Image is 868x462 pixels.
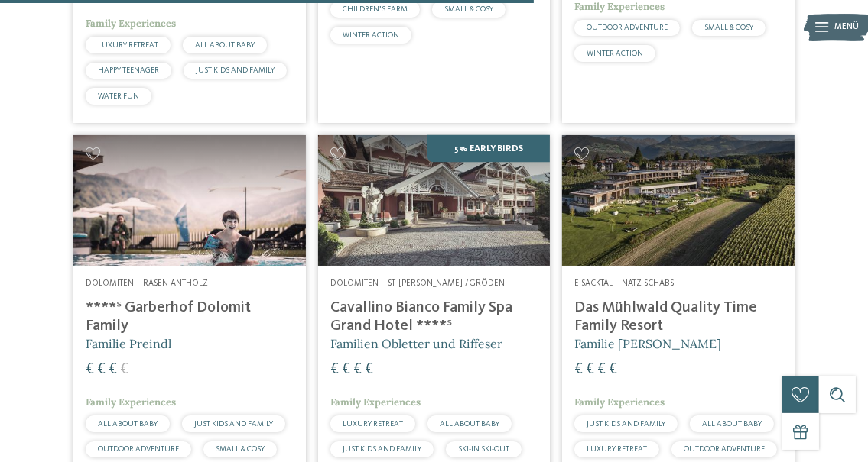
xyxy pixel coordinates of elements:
span: € [574,362,583,377]
span: WINTER ACTION [343,31,399,39]
span: SMALL & COSY [444,5,493,13]
span: WATER FUN [98,92,139,100]
span: CHILDREN’S FARM [343,5,408,13]
span: Family Experiences [574,396,665,409]
span: € [353,362,362,377]
span: LUXURY RETREAT [343,420,403,428]
span: HAPPY TEENAGER [98,66,159,74]
span: JUST KIDS AND FAMILY [343,445,421,453]
h4: Das Mühlwald Quality Time Family Resort [574,299,782,335]
img: Familienhotels gesucht? Hier findet ihr die besten! [73,135,306,266]
span: LUXURY RETREAT [587,445,647,453]
span: SMALL & COSY [704,24,753,31]
span: Family Experiences [86,396,176,409]
span: ALL ABOUT BABY [98,420,158,428]
span: Dolomiten – Rasen-Antholz [86,279,208,288]
span: SKI-IN SKI-OUT [458,445,509,453]
span: WINTER ACTION [587,50,643,57]
span: € [342,362,350,377]
span: € [365,362,373,377]
span: JUST KIDS AND FAMILY [194,420,273,428]
span: LUXURY RETREAT [98,41,158,49]
span: JUST KIDS AND FAMILY [196,66,275,74]
span: ALL ABOUT BABY [702,420,762,428]
span: € [609,362,617,377]
span: OUTDOOR ADVENTURE [684,445,765,453]
img: Familienhotels gesucht? Hier findet ihr die besten! [562,135,795,266]
span: OUTDOOR ADVENTURE [587,24,668,31]
span: ALL ABOUT BABY [195,41,255,49]
span: Familie [PERSON_NAME] [574,336,721,351]
h4: Cavallino Bianco Family Spa Grand Hotel ****ˢ [330,299,538,335]
span: ALL ABOUT BABY [440,420,499,428]
span: Familien Obletter und Riffeser [330,336,502,351]
span: Family Experiences [330,396,421,409]
span: Familie Preindl [86,336,171,351]
span: Family Experiences [86,17,176,30]
span: JUST KIDS AND FAMILY [587,420,665,428]
span: € [97,362,106,377]
span: € [120,362,128,377]
span: OUTDOOR ADVENTURE [98,445,179,453]
span: Dolomiten – St. [PERSON_NAME] /Gröden [330,279,505,288]
span: SMALL & COSY [216,445,265,453]
span: Eisacktal – Natz-Schabs [574,279,674,288]
span: € [597,362,606,377]
h4: ****ˢ Garberhof Dolomit Family [86,299,294,335]
span: € [86,362,94,377]
span: € [109,362,117,377]
img: Family Spa Grand Hotel Cavallino Bianco ****ˢ [318,135,551,266]
span: € [330,362,339,377]
span: € [586,362,594,377]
